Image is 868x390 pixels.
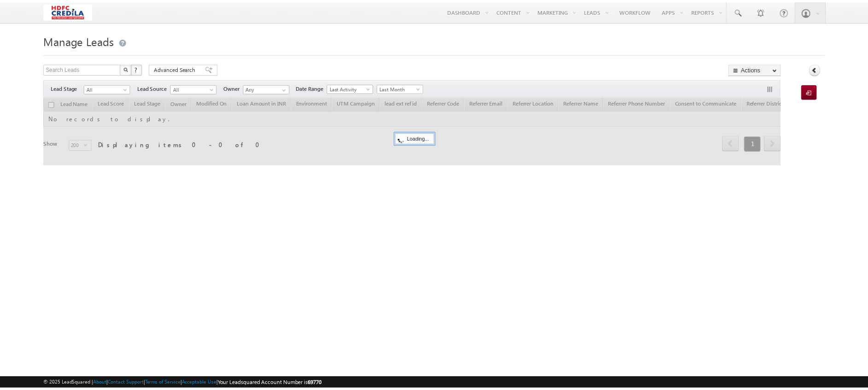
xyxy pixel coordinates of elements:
[51,83,85,92] span: Lead Stage
[94,381,107,387] a: About
[173,84,216,93] span: All
[382,84,425,92] span: Last Month
[311,381,325,388] span: 69770
[44,32,115,47] span: Manage Leads
[146,381,182,387] a: Terms of Service
[331,84,375,92] span: Last Activity
[246,84,293,93] input: Type to Search
[280,84,292,94] a: Show All Items
[139,83,172,92] span: Lead Source
[136,65,140,72] span: ?
[184,381,219,387] a: Acceptable Use
[44,2,93,18] img: Custom Logo
[85,84,129,93] span: All
[299,83,331,92] span: Date Range
[156,65,200,73] span: Advanced Search
[125,66,129,71] img: Search
[331,83,378,93] a: Last Activity
[226,83,246,92] span: Owner
[220,381,325,388] span: Your Leadsquared Account Number is
[737,63,790,75] button: Actions
[381,83,428,93] a: Last Month
[85,84,132,93] a: All
[172,84,219,93] a: All
[133,63,144,74] button: ?
[44,380,325,389] span: © 2025 LeadSquared | | | | |
[400,133,439,144] div: Loading...
[109,381,145,387] a: Contact Support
